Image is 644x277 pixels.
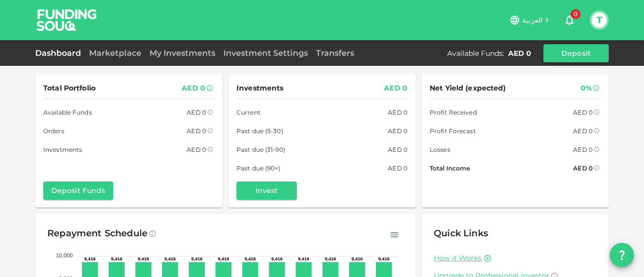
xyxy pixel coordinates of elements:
button: Deposit [543,44,609,62]
div: AED 0 [508,48,531,58]
div: AED 0 [573,163,593,173]
a: Marketplace [85,48,145,58]
div: AED 0 [573,126,593,136]
a: Investment Settings [219,48,312,58]
span: Total Portfolio [43,82,96,95]
button: Invest [236,181,297,200]
div: AED 0 [182,82,205,95]
span: Available Funds [43,107,92,118]
button: question [610,243,634,267]
span: Past due (5-30) [236,126,283,136]
span: Past due (31-90) [236,144,285,155]
div: AED 0 [388,107,408,118]
div: AED 0 [388,163,408,173]
span: Losses [430,144,450,155]
button: 0 [559,10,580,30]
span: Past due (90+) [236,163,281,173]
a: My Investments [145,48,219,58]
span: العربية [522,16,542,25]
div: AED 0 [384,82,408,95]
button: T [592,13,607,28]
span: Investments [43,144,82,155]
div: AED 0 [573,107,593,118]
span: Quick Links [434,228,488,239]
a: How it Works [434,253,481,263]
div: Available Funds : [447,48,504,58]
div: 0% [581,82,592,95]
div: AED 0 [388,144,408,155]
span: Investments [236,82,283,95]
a: Transfers [312,48,358,58]
button: Deposit Funds [43,181,113,200]
span: Net Yield (expected) [430,82,506,95]
div: Repayment Schedule [47,226,147,242]
span: Profit Received [430,107,477,118]
div: AED 0 [388,126,408,136]
div: AED 0 [573,144,593,155]
div: AED 0 [187,126,206,136]
span: Profit Forecast [430,126,476,136]
a: Dashboard [35,48,85,58]
tspan: 10,000 [56,252,73,258]
span: 0 [571,9,581,19]
div: AED 0 [187,107,206,118]
span: Current [236,107,261,118]
span: Total Income [430,163,470,173]
div: AED 0 [187,144,206,155]
span: Orders [43,126,64,136]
